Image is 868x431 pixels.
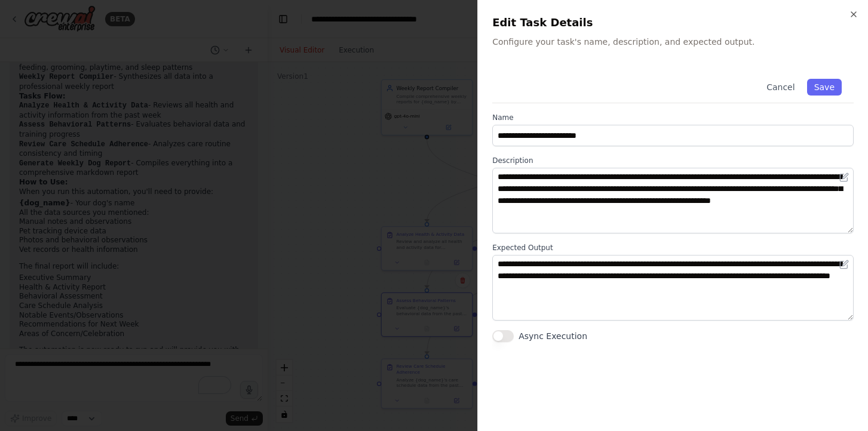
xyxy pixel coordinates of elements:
button: Open in editor [837,257,851,272]
label: Async Execution [519,330,587,342]
label: Description [492,156,854,165]
button: Cancel [759,79,802,96]
label: Expected Output [492,243,854,253]
label: Name [492,113,854,122]
p: Configure your task's name, description, and expected output. [492,36,854,48]
button: Open in editor [837,170,851,184]
h2: Edit Task Details [492,14,854,31]
button: Save [807,79,842,96]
